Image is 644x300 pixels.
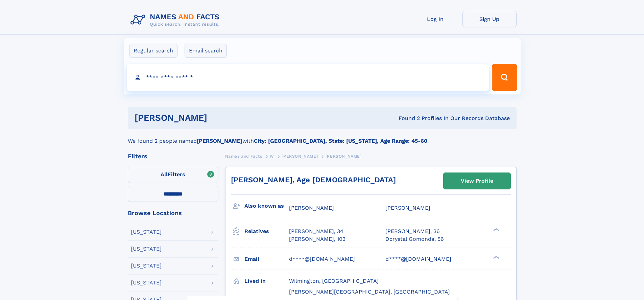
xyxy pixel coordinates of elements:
label: Regular search [129,44,177,58]
a: Sign Up [462,11,517,27]
b: [PERSON_NAME] [197,138,242,144]
a: [PERSON_NAME], 34 [289,228,343,235]
span: [PERSON_NAME] [289,205,334,211]
a: [PERSON_NAME], 36 [385,228,440,235]
a: View Profile [444,173,510,189]
div: [US_STATE] [131,280,162,285]
a: Dcrystal Gomonda, 56 [385,235,444,243]
input: search input [127,64,489,91]
label: Email search [185,44,227,58]
b: City: [GEOGRAPHIC_DATA], State: [US_STATE], Age Range: 45-60 [254,138,427,144]
a: [PERSON_NAME], Age [DEMOGRAPHIC_DATA] [231,176,396,184]
div: Found 2 Profiles In Our Records Database [303,115,510,122]
div: Browse Locations [128,210,218,216]
label: Filters [128,167,218,183]
span: [PERSON_NAME] [326,154,362,159]
div: Filters [128,153,218,159]
div: View Profile [461,173,493,189]
div: [US_STATE] [131,246,162,252]
a: W [270,152,274,160]
span: [PERSON_NAME][GEOGRAPHIC_DATA], [GEOGRAPHIC_DATA] [289,289,450,295]
span: [PERSON_NAME] [385,205,430,211]
span: [PERSON_NAME] [282,154,318,159]
div: We found 2 people named with . [128,129,517,145]
span: Wilmington, [GEOGRAPHIC_DATA] [289,278,379,284]
h3: Email [244,253,289,265]
a: Names and Facts [225,152,262,160]
h1: [PERSON_NAME] [135,114,303,122]
div: [US_STATE] [131,229,162,235]
span: W [270,154,274,159]
a: Log In [408,11,462,27]
h3: Lived in [244,275,289,287]
a: [PERSON_NAME], 103 [289,235,345,243]
h3: Relatives [244,226,289,237]
button: Search Button [492,64,517,91]
img: Logo Names and Facts [128,11,225,29]
div: [US_STATE] [131,263,162,269]
a: [PERSON_NAME] [282,152,318,160]
span: All [161,171,168,178]
div: ❯ [492,228,500,232]
h3: Also known as [244,200,289,212]
div: ❯ [492,255,500,259]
